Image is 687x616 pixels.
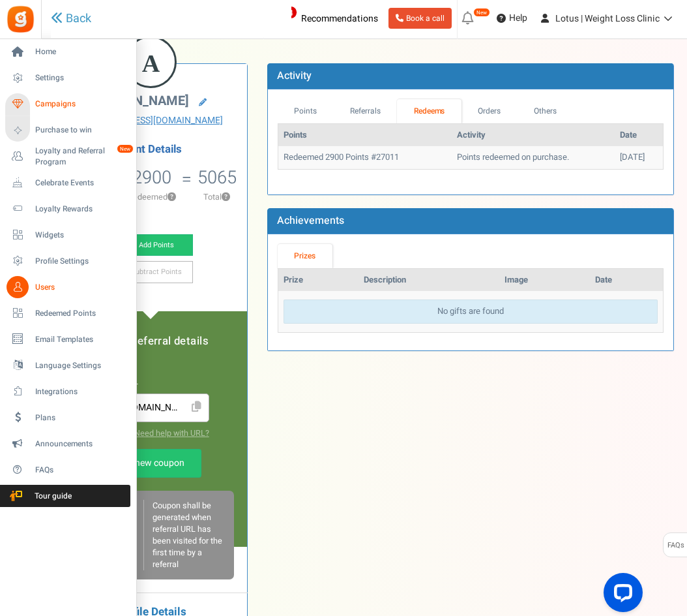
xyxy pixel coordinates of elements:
[284,300,658,324] div: No gifts are found
[506,12,527,25] span: Help
[473,8,490,17] em: New
[35,412,126,423] span: Plans
[35,308,126,319] span: Redeemed Points
[334,99,398,123] a: Referrals
[132,168,171,187] h5: 2900
[278,124,452,147] th: Points
[491,8,533,29] a: Help
[222,193,230,202] button: ?
[124,191,180,203] p: Redeemed
[499,269,590,292] th: Image
[5,328,130,350] a: Email Templates
[615,124,663,147] th: Date
[35,72,126,84] span: Settings
[35,230,126,241] span: Widgets
[278,269,358,292] th: Prize
[667,533,684,558] span: FAQs
[5,433,130,455] a: Announcements
[35,282,126,293] span: Users
[269,8,383,29] a: 4 Recommendations
[5,276,130,298] a: Users
[518,99,574,123] a: Others
[117,144,134,153] em: New
[65,114,237,127] a: [EMAIL_ADDRESS][DOMAIN_NAME]
[5,250,130,272] a: Profile Settings
[5,67,130,89] a: Settings
[143,500,225,570] div: Coupon shall be generated when referral URL has been visited for the first time by a referral
[5,93,130,115] a: Campaigns
[397,99,461,123] a: Redeems
[93,378,209,387] h6: Referral URL
[6,5,35,34] img: Gratisfaction
[278,146,452,169] td: Redeemed 2900 Points #27011
[35,439,126,450] span: Announcements
[51,10,91,27] a: Back
[35,99,126,110] span: Campaigns
[358,269,499,292] th: Description
[35,146,130,168] span: Loyalty and Referral Program
[5,224,130,246] a: Widgets
[35,204,126,215] span: Loyalty Rewards
[35,125,126,136] span: Purchase to win
[109,234,194,256] a: Add Points
[35,465,126,476] span: FAQs
[555,12,660,25] span: Lotus | Weight Loss Clinic
[277,213,344,228] b: Achievements
[277,68,312,84] b: Activity
[452,124,615,147] th: Activity
[461,99,518,123] a: Orders
[134,427,209,439] a: Need help with URL?
[35,360,126,371] span: Language Settings
[5,119,130,142] a: Purchase to win
[194,191,241,203] p: Total
[100,449,201,478] a: Add new coupon
[452,146,615,169] td: Points redeemed on purchase.
[5,380,130,403] a: Integrations
[5,146,130,168] a: Loyalty and Referral Program New
[615,146,663,169] td: [DATE]
[35,46,126,57] span: Home
[301,12,378,25] span: Recommendations
[5,407,130,429] a: Plans
[35,256,126,267] span: Profile Settings
[278,99,334,123] a: Points
[55,144,247,155] h4: Point Details
[5,172,130,194] a: Celebrate Events
[5,302,130,324] a: Redeemed Points
[35,334,126,345] span: Email Templates
[168,193,176,202] button: ?
[109,261,194,283] a: Subtract Points
[35,177,126,189] span: Celebrate Events
[126,38,175,89] figcaption: A
[388,8,452,29] a: Book a call
[68,335,234,347] h5: Loyalty referral details
[5,41,130,63] a: Home
[590,269,663,292] th: Date
[35,386,126,397] span: Integrations
[186,396,207,419] span: Click to Copy
[5,459,130,481] a: FAQs
[5,354,130,377] a: Language Settings
[278,244,332,268] a: Prizes
[89,91,189,110] span: [PERSON_NAME]
[6,491,97,502] span: Tour guide
[5,198,130,220] a: Loyalty Rewards
[197,168,237,187] h5: 5065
